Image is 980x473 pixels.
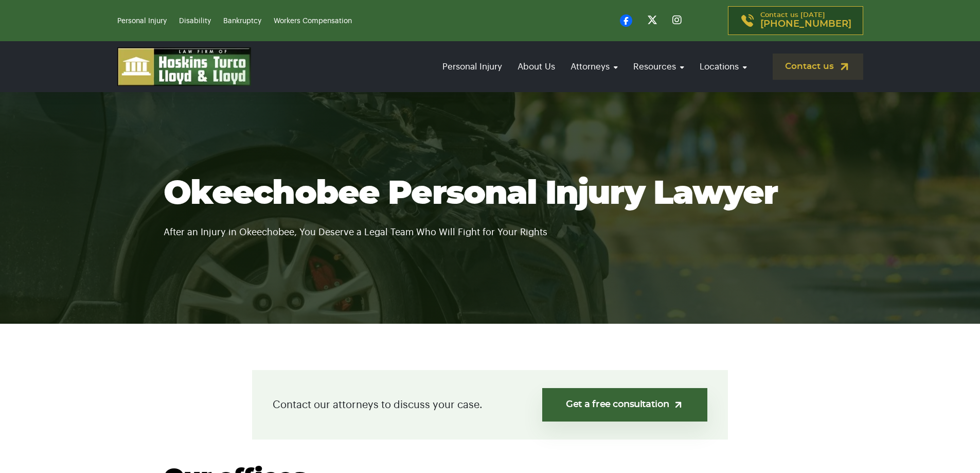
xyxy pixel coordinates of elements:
[274,17,352,25] a: Workers Compensation
[223,17,261,25] a: Bankruptcy
[164,176,817,212] h1: Okeechobee Personal Injury Lawyer
[760,12,851,29] p: Contact us [DATE]
[760,19,851,29] span: [PHONE_NUMBER]
[773,54,863,80] a: Contact us
[252,370,728,440] div: Contact our attorneys to discuss your case.
[164,212,817,240] p: After an Injury in Okeechobee, You Deserve a Legal Team Who Will Fight for Your Rights
[728,6,863,35] a: Contact us [DATE][PHONE_NUMBER]
[179,17,211,25] a: Disability
[628,52,689,81] a: Resources
[694,52,752,81] a: Locations
[565,52,623,81] a: Attorneys
[542,388,707,422] a: Get a free consultation
[117,47,251,86] img: logo
[437,52,507,81] a: Personal Injury
[512,52,560,81] a: About Us
[117,17,167,25] a: Personal Injury
[673,399,684,410] img: arrow-up-right-light.svg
